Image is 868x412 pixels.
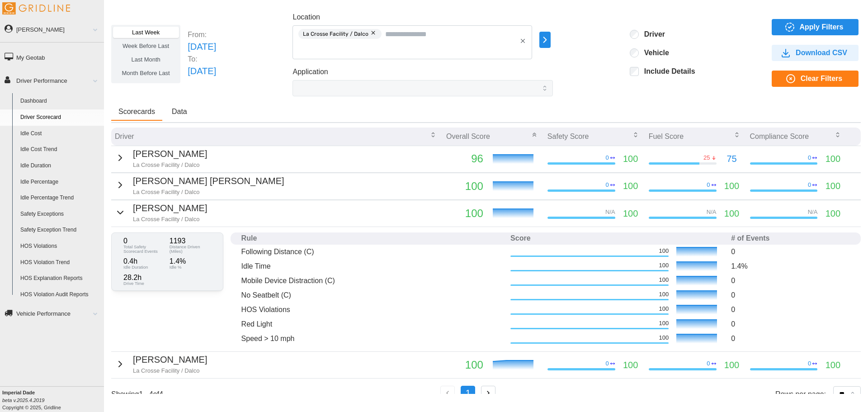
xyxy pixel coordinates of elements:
img: Gridline [2,2,70,14]
p: 0 [808,360,811,368]
p: 100 [659,290,669,298]
p: Red Light [241,319,503,329]
p: 0 [707,181,710,189]
p: 100 [623,358,638,372]
button: [PERSON_NAME]La Crosse Facility / Dalco [115,147,207,169]
p: Following Distance (C) [241,246,503,257]
p: Driver [115,131,134,142]
a: Idle Cost [16,126,104,142]
p: 25 [703,154,710,162]
p: 0.4 h [123,258,165,265]
th: # of Events [727,232,854,245]
p: 100 [659,247,669,255]
p: 28.2 h [123,274,165,281]
p: Overall Score [446,131,490,142]
p: [PERSON_NAME] [PERSON_NAME] [133,174,284,188]
span: Week Before Last [123,43,169,49]
th: Score [507,232,727,245]
p: 100 [724,179,739,193]
a: HOS Violation Audit Reports [16,287,104,303]
p: Speed > 10 mph [241,333,503,344]
p: 100 [446,178,483,195]
p: HOS Violations [241,304,503,315]
span: Apply Filters [800,19,844,35]
p: [PERSON_NAME] [133,353,207,367]
p: 100 [623,207,638,221]
p: 0 [731,246,850,257]
p: 100 [724,358,739,372]
p: 100 [826,207,840,221]
p: 100 [623,179,638,193]
a: Idle Percentage [16,174,104,190]
p: 100 [826,152,840,166]
label: Vehicle [639,48,669,57]
p: Rows per page: [775,389,826,399]
p: [PERSON_NAME] [133,201,207,215]
p: 0 [808,181,811,189]
label: Include Details [639,67,695,76]
p: 75 [726,152,736,166]
span: Last Week [132,29,160,36]
p: Idle Time [241,261,503,271]
p: From: [188,29,216,40]
p: 0 [605,154,609,162]
p: La Crosse Facility / Dalco [133,215,207,223]
p: [DATE] [188,40,216,54]
p: 100 [659,334,669,342]
p: La Crosse Facility / Dalco [133,161,207,169]
th: Rule [238,232,507,245]
span: Month Before Last [122,70,170,76]
a: HOS Explanation Reports [16,270,104,287]
span: 1.4 % [731,262,747,270]
span: La Crosse Facility / Dalco [303,29,368,39]
p: 100 [724,207,739,221]
p: Mobile Device Distraction (C) [241,275,503,286]
p: 100 [659,305,669,313]
a: Safety Exception Trend [16,222,104,238]
b: Imperial Dade [2,390,35,395]
p: 0 [605,181,609,189]
p: 0 [707,360,710,368]
p: Drive Time [123,281,165,286]
p: N/A [808,208,818,216]
div: Copyright © 2025, Gridline [2,389,104,411]
p: 0 [731,304,850,315]
p: 0 [731,290,850,300]
p: N/A [605,208,615,216]
p: 100 [826,179,840,193]
a: Dashboard [16,93,104,109]
button: Clear Filters [772,71,859,87]
p: 96 [446,150,483,167]
p: 100 [659,319,669,327]
p: Idle % [170,265,211,270]
p: Idle Duration [123,265,165,270]
p: Safety Score [547,131,589,142]
p: Showing 1 ... 4 of 4 [111,389,163,399]
p: [DATE] [188,64,216,78]
button: Download CSV [772,45,859,61]
button: [PERSON_NAME]La Crosse Facility / Dalco [115,353,207,375]
p: La Crosse Facility / Dalco [133,367,207,375]
p: 0 [731,275,850,286]
a: Idle Percentage Trend [16,190,104,206]
label: Application [292,66,328,78]
a: Driver Scorecard [16,109,104,126]
span: Data [172,108,187,115]
p: 100 [623,152,638,166]
p: 0 [605,360,609,368]
label: Location [292,12,320,23]
p: 0 [808,154,811,162]
button: [PERSON_NAME] [PERSON_NAME]La Crosse Facility / Dalco [115,174,284,196]
p: 100 [659,261,669,270]
p: 100 [659,276,669,284]
p: 100 [826,358,840,372]
button: 1 [461,386,475,400]
span: Clear Filters [801,71,842,86]
p: 1.4 % [170,258,211,265]
a: HOS Violations [16,238,104,255]
span: Download CSV [796,45,847,61]
button: [PERSON_NAME]La Crosse Facility / Dalco [115,201,207,223]
p: La Crosse Facility / Dalco [133,188,284,196]
p: To: [188,54,216,64]
p: [PERSON_NAME] [133,147,207,161]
